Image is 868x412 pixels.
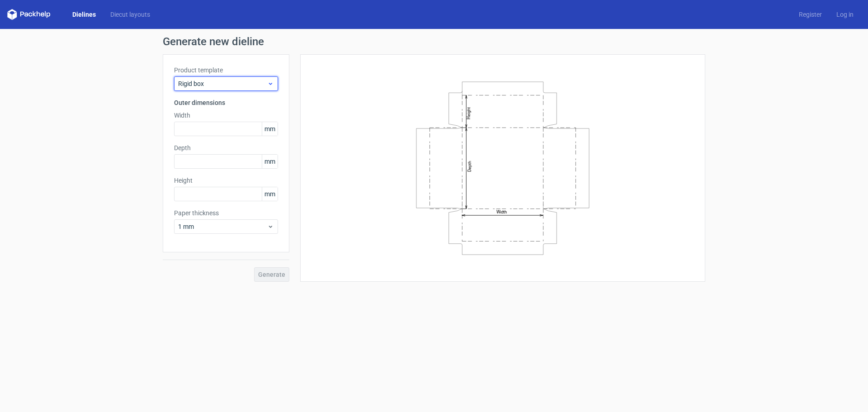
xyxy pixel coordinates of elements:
label: Product template [174,66,278,75]
text: Depth [467,161,472,171]
span: Rigid box [178,79,267,88]
span: 1 mm [178,222,267,231]
a: Register [792,10,829,19]
span: mm [262,155,278,168]
a: Dielines [65,10,103,19]
text: Width [496,209,507,214]
text: Height [466,107,471,119]
label: Height [174,176,278,185]
h3: Outer dimensions [174,98,278,107]
span: mm [262,187,278,201]
label: Width [174,111,278,120]
label: Paper thickness [174,208,278,218]
a: Log in [829,10,861,19]
h1: Generate new dieline [163,36,705,47]
a: Diecut layouts [103,10,157,19]
label: Depth [174,143,278,152]
span: mm [262,122,278,136]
